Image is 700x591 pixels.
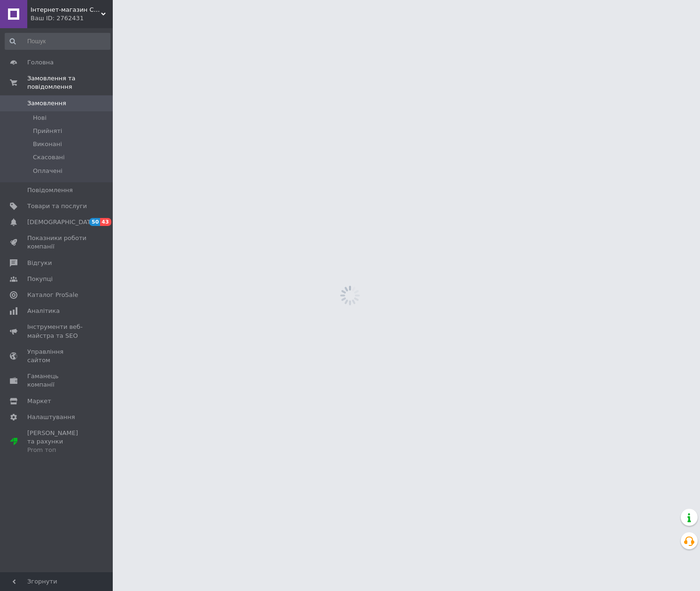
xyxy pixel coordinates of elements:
[27,58,54,67] span: Головна
[100,218,111,226] span: 43
[27,259,52,267] span: Відгуки
[31,14,113,23] div: Ваш ID: 2762431
[33,153,65,162] span: Скасовані
[27,291,78,299] span: Каталог ProSale
[33,167,62,175] span: Оплачені
[33,127,62,135] span: Прийняті
[27,218,97,226] span: [DEMOGRAPHIC_DATA]
[27,372,87,389] span: Гаманець компанії
[33,114,47,122] span: Нові
[27,74,113,91] span: Замовлення та повідомлення
[27,446,87,454] div: Prom топ
[5,33,110,50] input: Пошук
[27,348,87,365] span: Управління сайтом
[27,307,60,315] span: Аналітика
[27,413,75,421] span: Налаштування
[27,99,66,108] span: Замовлення
[27,323,87,340] span: Інструменти веб-майстра та SEO
[33,140,62,148] span: Виконані
[27,275,53,283] span: Покупці
[27,429,87,455] span: [PERSON_NAME] та рахунки
[27,397,51,405] span: Маркет
[27,186,73,194] span: Повідомлення
[89,218,100,226] span: 50
[31,6,101,14] span: Інтернет-магазин CARAVEL
[27,234,87,251] span: Показники роботи компанії
[27,202,87,210] span: Товари та послуги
